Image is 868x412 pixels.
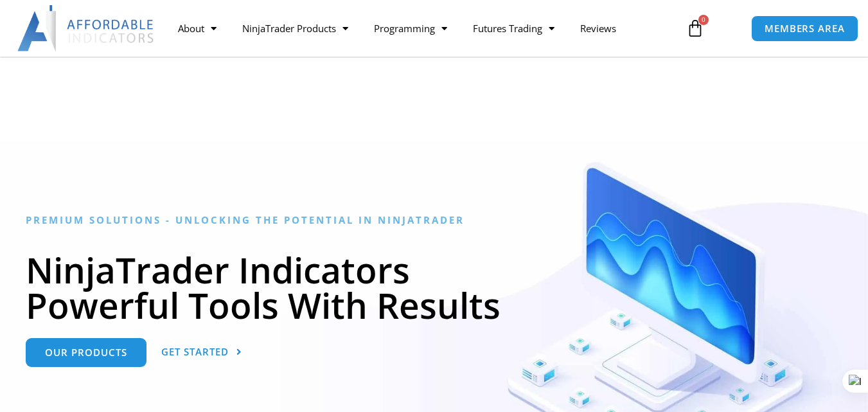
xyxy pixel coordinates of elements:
[667,10,723,47] a: 0
[45,348,127,357] span: Our Products
[765,24,845,33] span: MEMBERS AREA
[460,13,567,43] a: Futures Trading
[26,252,842,323] h1: NinjaTrader Indicators Powerful Tools With Results
[161,338,242,367] a: Get Started
[165,13,677,43] nav: Menu
[567,13,629,43] a: Reviews
[229,13,361,43] a: NinjaTrader Products
[751,15,858,42] a: MEMBERS AREA
[361,13,460,43] a: Programming
[26,338,146,367] a: Our Products
[26,214,842,226] h6: Premium Solutions - Unlocking the Potential in NinjaTrader
[698,15,709,25] span: 0
[17,5,155,51] img: LogoAI | Affordable Indicators – NinjaTrader
[165,13,229,43] a: About
[161,347,229,357] span: Get Started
